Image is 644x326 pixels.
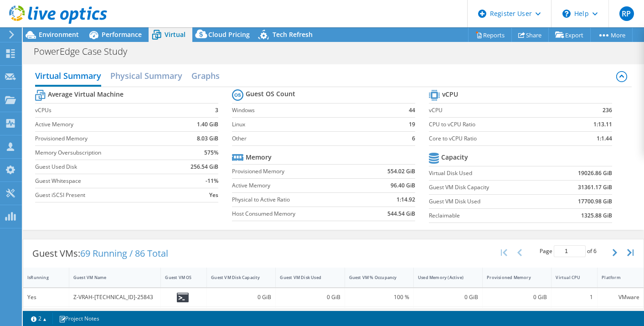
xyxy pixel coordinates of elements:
b: 44 [409,106,415,115]
b: Average Virtual Machine [48,90,124,99]
div: 1 [556,292,593,302]
div: Guest VM % Occupancy [349,274,398,280]
span: Environment [39,30,79,39]
label: Provisioned Memory [232,167,362,176]
div: 0 GiB [418,292,478,302]
b: 96.40 GiB [391,181,415,190]
b: 544.54 GiB [387,209,415,218]
span: Virtual [165,30,185,39]
span: 69 Running / 86 Total [80,247,168,259]
b: 1:1.44 [597,134,612,143]
label: vCPU [429,106,564,115]
div: Guest VM OS [165,274,191,280]
b: -11% [206,176,218,186]
a: Share [511,28,549,42]
b: 8.03 GiB [197,134,218,143]
a: Reports [468,28,512,42]
div: Platform [602,274,629,280]
b: 256.54 GiB [191,162,218,171]
span: Performance [102,30,142,39]
h2: Graphs [191,67,220,85]
div: 100 % [349,292,409,302]
b: 1:13.11 [593,120,612,129]
a: More [590,28,633,42]
div: 0 GiB [487,292,547,302]
a: Project Notes [52,313,106,324]
label: Active Memory [35,120,174,129]
b: 236 [603,106,612,115]
a: 2 [25,313,53,324]
div: 0 GiB [280,292,340,302]
b: 1:14.92 [397,195,415,204]
div: VMware [602,292,639,302]
b: 31361.17 GiB [578,183,612,192]
span: Cloud Pricing [208,30,250,39]
b: 19 [409,120,415,129]
div: Yes [27,292,65,302]
b: 17700.98 GiB [578,197,612,206]
label: Reclaimable [429,211,549,220]
label: CPU to vCPU Ratio [429,120,564,129]
label: Guest VM Disk Used [429,197,549,206]
label: Memory Oversubscription [35,148,174,157]
label: Guest VM Disk Capacity [429,183,549,192]
b: 1325.88 GiB [581,211,612,220]
input: jump to page [554,245,586,257]
label: Provisioned Memory [35,134,174,143]
b: Capacity [441,153,468,162]
label: Host Consumed Memory [232,209,362,218]
label: Guest Whitespace [35,176,174,186]
b: Guest OS Count [246,89,295,98]
div: IsRunning [27,274,54,280]
b: 554.02 GiB [387,167,415,176]
svg: \n [562,10,571,18]
div: Guest VMs: [23,239,177,268]
label: Other [232,134,398,143]
div: Used Memory (Active) [418,274,467,280]
label: Linux [232,120,398,129]
span: Tech Refresh [273,30,313,39]
a: Export [548,28,591,42]
b: 19026.86 GiB [578,169,612,178]
label: Virtual Disk Used [429,169,549,178]
label: Physical to Active Ratio [232,195,362,204]
div: 0 GiB [211,292,271,302]
div: Z-VRAH-[TECHNICAL_ID]-25843 [73,292,157,302]
span: 6 [593,247,597,255]
label: Windows [232,106,398,115]
label: Core to vCPU Ratio [429,134,564,143]
label: vCPUs [35,106,174,115]
span: Page of [540,245,597,257]
b: 575% [204,148,218,157]
div: Provisioned Memory [487,274,536,280]
b: 3 [215,106,218,115]
label: Guest Used Disk [35,162,174,171]
div: Guest VM Name [73,274,146,280]
h2: Physical Summary [110,67,182,85]
b: Memory [246,153,272,162]
h1: PowerEdge Case Study [30,47,141,57]
div: Guest VM Disk Used [280,274,329,280]
span: RP [619,6,634,21]
b: Yes [209,191,218,200]
b: 1.40 GiB [197,120,218,129]
div: Guest VM Disk Capacity [211,274,260,280]
div: Virtual CPU [556,274,582,280]
label: Guest iSCSI Present [35,191,174,200]
h2: Virtual Summary [35,67,101,87]
label: Active Memory [232,181,362,190]
b: 6 [412,134,415,143]
b: vCPU [442,90,458,99]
